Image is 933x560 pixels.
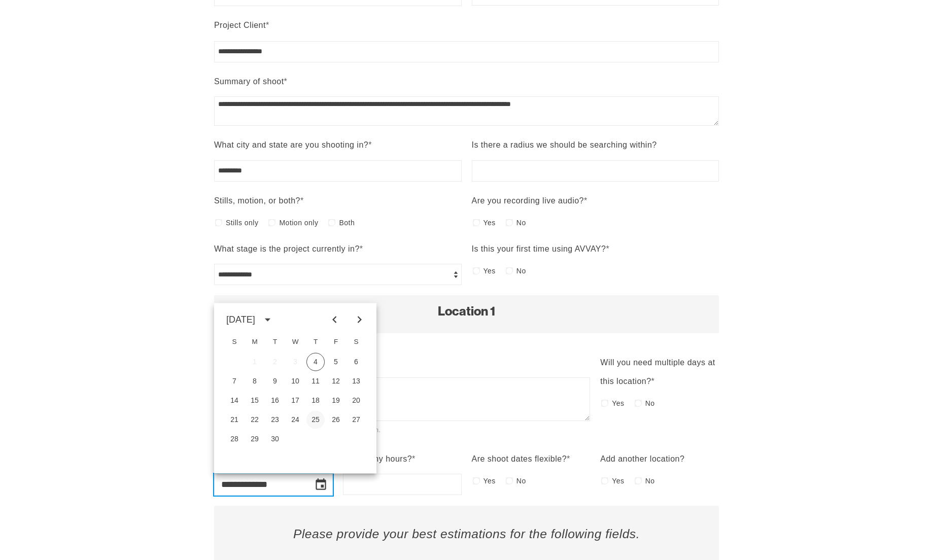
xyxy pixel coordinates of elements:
input: No [506,477,513,484]
button: 23 [266,411,284,429]
span: Yes [483,474,496,488]
span: Are you recording live audio? [472,196,584,205]
span: Stills only [226,216,259,230]
span: No [516,474,526,488]
span: Thursday [306,332,325,352]
span: Yes [483,216,496,230]
input: Yes [473,267,480,274]
span: Will you need multiple days at this location? [600,358,715,386]
span: Yes [612,474,624,488]
button: 17 [286,392,304,410]
span: Are shoot dates flexible? [472,454,567,463]
button: 22 [246,411,264,429]
span: Motion only [279,216,318,230]
span: Yes [612,396,624,410]
input: Project Client* [214,41,719,62]
select: What stage is the project currently in?* [214,264,462,285]
button: 20 [347,392,365,410]
span: Stills, motion, or both? [214,196,300,205]
button: 6 [347,353,365,371]
button: 5 [327,353,345,371]
span: Is there a radius we should be searching within? [472,141,657,149]
button: 29 [246,430,264,448]
span: Tuesday [266,332,284,352]
input: Date field for Start Date [214,474,306,496]
input: Is there a radius we should be searching within? [472,160,719,182]
input: Yes [473,219,480,226]
input: Both [328,219,335,226]
button: 14 [225,392,244,410]
button: 26 [327,411,345,429]
span: No [645,474,655,488]
span: What city and state are you shooting in? [214,141,368,149]
button: 15 [246,392,264,410]
button: 13 [347,372,365,391]
button: 9 [266,372,284,391]
button: 7 [225,372,244,391]
textarea: Summary of shoot* [214,96,719,126]
button: 21 [225,411,244,429]
h2: Location 1 [224,305,709,318]
span: Yes [483,264,496,278]
button: 28 [225,430,244,448]
button: 4 [306,353,325,371]
input: Yes [601,400,608,407]
button: 11 [306,372,325,391]
input: No [635,477,642,484]
button: 19 [327,392,345,410]
button: day view is open, switch to month view [258,310,277,329]
span: Project Client [214,21,266,29]
input: No [635,400,642,407]
span: No [645,396,655,410]
input: Yes [601,477,608,484]
span: No [516,216,526,230]
span: Saturday [347,332,365,352]
button: 16 [266,392,284,410]
button: 27 [347,411,365,429]
span: No [516,264,526,278]
textarea: Location Description*If you know your exact shoot times, please include them. [214,377,590,421]
span: Is this your first time using AVVAY? [472,244,606,253]
button: Choose date [310,474,332,496]
input: How many hours?* [343,474,462,495]
span: Both [339,216,355,230]
input: Stills only [215,219,222,226]
button: 10 [286,372,304,391]
input: No [506,219,513,226]
input: What city and state are you shooting in?* [214,160,462,182]
em: Please provide your best estimations for the following fields. [293,527,640,541]
button: 24 [286,411,304,429]
span: Monday [246,332,264,352]
button: 18 [306,392,325,410]
span: What stage is the project currently in? [214,244,360,253]
input: Yes [473,477,480,484]
button: 12 [327,372,345,391]
button: 25 [306,411,325,429]
button: Next month [349,308,370,330]
span: Add another location? [600,454,684,463]
span: Sunday [225,332,244,352]
div: [DATE] [226,312,255,326]
span: Summary of shoot [214,77,284,86]
span: Friday [327,332,345,352]
button: 30 [266,430,284,448]
span: How many hours? [343,454,412,463]
span: Wednesday [286,332,304,352]
input: Motion only [268,219,275,226]
button: 8 [246,372,264,391]
input: No [506,267,513,274]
